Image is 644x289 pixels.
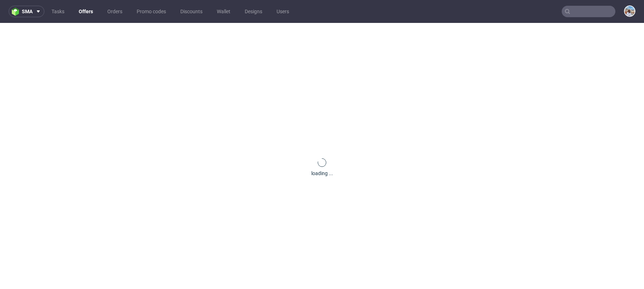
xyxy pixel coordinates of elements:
a: Users [272,6,293,17]
a: Promo codes [132,6,170,17]
a: Orders [103,6,127,17]
img: logo [12,8,22,16]
a: Tasks [47,6,69,17]
a: Discounts [176,6,207,17]
a: Offers [74,6,97,17]
a: Designs [240,6,267,17]
img: Marta Kozłowska [625,6,635,16]
span: sma [22,9,33,14]
div: loading ... [311,170,333,177]
button: sma [9,6,44,17]
a: Wallet [213,6,235,17]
